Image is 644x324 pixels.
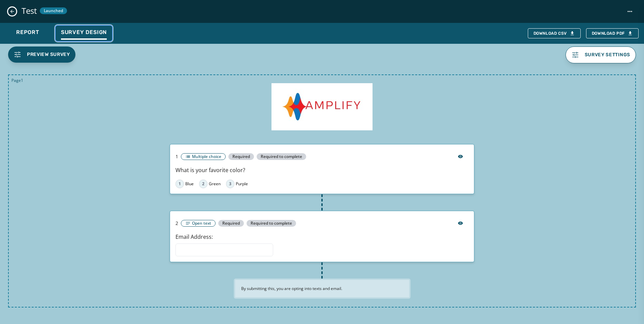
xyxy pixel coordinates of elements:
span: Page 1 [11,78,23,83]
img: thumb.jpg [271,83,373,130]
span: 3 [226,180,234,188]
button: Download PDF [586,28,639,38]
span: Required [228,153,254,160]
span: 2 [199,180,207,188]
span: Survey settings [585,52,631,58]
button: Report [11,26,45,41]
span: 2 [175,220,178,227]
span: Purple [236,181,248,187]
button: Survey settings [566,46,636,63]
span: Preview Survey [27,51,70,58]
button: Test action menu [624,5,636,18]
p: By submitting this, you are opting into texts and email. [241,286,403,291]
body: Rich Text Area [5,5,220,13]
span: Test [22,5,37,16]
span: Required to complete [257,153,306,160]
span: 1 [175,180,184,188]
span: Download PDF [592,31,633,36]
p: Email Address: [175,233,469,241]
span: Launched [44,8,63,13]
span: 1 [175,153,178,160]
span: Blue [185,181,194,187]
button: Preview Survey [8,46,75,63]
button: Survey Design [56,26,112,41]
p: What is your favorite color? [175,166,469,174]
div: Download CSV [534,31,575,36]
span: Multiple choice [192,154,221,159]
span: Open text [192,221,211,226]
span: Survey Design [61,29,107,36]
span: Required [218,220,244,227]
button: Download CSV [528,28,581,38]
span: Green [209,181,221,187]
span: Required to complete [247,220,296,227]
span: Report [16,29,39,36]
